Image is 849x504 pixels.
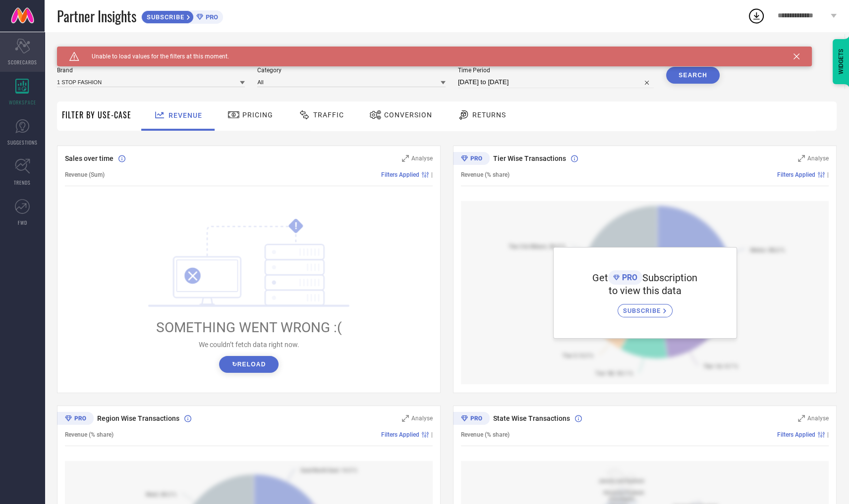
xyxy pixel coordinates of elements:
span: Tier Wise Transactions [493,154,566,162]
span: Pricing [242,111,273,119]
span: Analyse [807,155,829,162]
input: Select time period [458,76,654,88]
span: Analyse [411,415,433,422]
span: We couldn’t fetch data right now. [199,341,299,349]
span: Revenue (Sum) [65,171,105,178]
svg: Zoom [402,415,409,422]
span: | [827,171,829,178]
svg: Zoom [798,415,805,422]
span: Region Wise Transactions [97,414,179,422]
span: Revenue (% share) [461,171,509,178]
span: Revenue [169,111,202,119]
span: Subscription [642,272,697,284]
span: Category [257,67,445,74]
div: Premium [453,412,490,427]
button: ↻Reload [219,356,278,373]
div: Premium [57,412,94,427]
span: Filters Applied [381,171,419,178]
span: SCORECARDS [8,58,37,66]
span: Analyse [807,415,829,422]
div: Premium [453,152,490,167]
span: | [827,431,829,438]
span: SUGGESTIONS [7,139,38,146]
span: Filters Applied [777,431,815,438]
span: Filters Applied [381,431,419,438]
svg: Zoom [402,155,409,162]
span: Get [592,272,608,284]
span: to view this data [609,285,681,297]
span: Returns [472,111,506,119]
span: PRO [203,13,218,21]
span: FWD [18,219,27,226]
span: SUBSCRIBE [623,307,663,314]
span: Conversion [384,111,432,119]
span: Partner Insights [57,6,136,26]
span: SOMETHING WENT WRONG :( [156,319,342,336]
span: Time Period [458,67,654,74]
span: Brand [57,67,245,74]
span: Filters Applied [777,171,815,178]
span: TRENDS [14,179,31,186]
svg: Zoom [798,155,805,162]
div: Open download list [747,7,765,25]
span: Analyse [411,155,433,162]
span: State Wise Transactions [493,414,570,422]
span: Revenue (% share) [461,431,509,438]
span: Filter By Use-Case [62,109,131,121]
span: Unable to load values for the filters at this moment. [79,53,229,60]
a: SUBSCRIBE [618,297,673,317]
a: SUBSCRIBEPRO [141,8,223,24]
span: WORKSPACE [9,99,36,106]
span: Revenue (% share) [65,431,113,438]
span: | [431,431,433,438]
span: SYSTEM WORKSPACE [57,47,126,54]
span: SUBSCRIBE [142,13,187,21]
button: Search [666,67,720,84]
span: PRO [620,273,637,282]
span: Traffic [313,111,344,119]
span: Sales over time [65,154,113,162]
span: | [431,171,433,178]
tspan: ! [295,220,297,232]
